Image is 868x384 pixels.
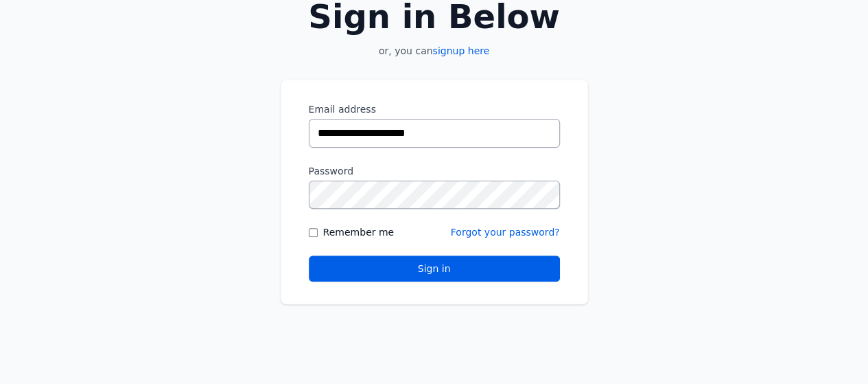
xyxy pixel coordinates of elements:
button: Sign in [309,256,560,282]
label: Password [309,164,560,178]
a: signup here [432,45,489,56]
label: Remember me [323,225,395,239]
p: or, you can [281,44,588,58]
label: Email address [309,102,560,116]
a: Forgot your password? [451,227,560,238]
